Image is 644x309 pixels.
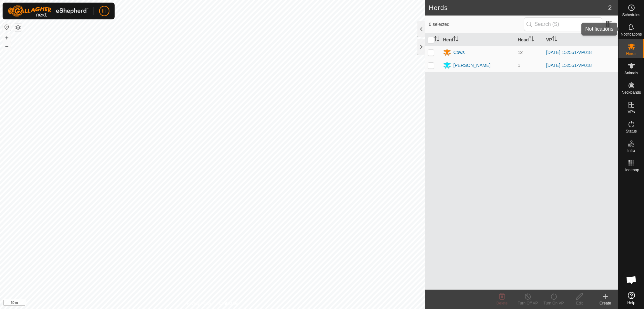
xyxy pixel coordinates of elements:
[592,300,618,306] div: Create
[429,4,608,12] h2: Herds
[621,32,642,36] span: Notifications
[441,34,515,46] th: Herd
[544,34,618,46] th: VP
[622,270,641,290] div: Open chat
[454,49,465,56] div: Cows
[453,37,458,42] p-sorticon: Activate to sort
[546,63,592,68] a: [DATE] 152551-VP018
[8,5,88,17] img: Gallagher Logo
[628,110,635,114] span: VPs
[626,129,637,133] span: Status
[627,149,635,153] span: Infra
[187,301,211,306] a: Privacy Policy
[102,8,107,15] span: IH
[541,300,567,306] div: Turn On VP
[626,52,636,56] span: Herds
[496,301,508,305] span: Delete
[3,34,11,42] button: +
[622,13,640,17] span: Schedules
[219,301,238,306] a: Contact Us
[434,37,439,42] p-sorticon: Activate to sort
[3,42,11,50] button: –
[621,91,641,94] span: Neckbands
[524,17,602,31] input: Search (S)
[624,71,638,75] span: Animals
[515,300,541,306] div: Turn Off VP
[623,168,639,172] span: Heatmap
[3,23,11,31] button: Reset Map
[515,34,544,46] th: Head
[546,50,592,55] a: [DATE] 152551-VP018
[429,21,524,28] span: 0 selected
[529,37,534,42] p-sorticon: Activate to sort
[454,62,491,69] div: [PERSON_NAME]
[618,289,644,307] a: Help
[627,301,635,305] span: Help
[608,3,612,13] span: 2
[14,24,22,31] button: Map Layers
[552,37,557,42] p-sorticon: Activate to sort
[567,300,592,306] div: Edit
[518,63,520,68] span: 1
[518,50,523,55] span: 12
